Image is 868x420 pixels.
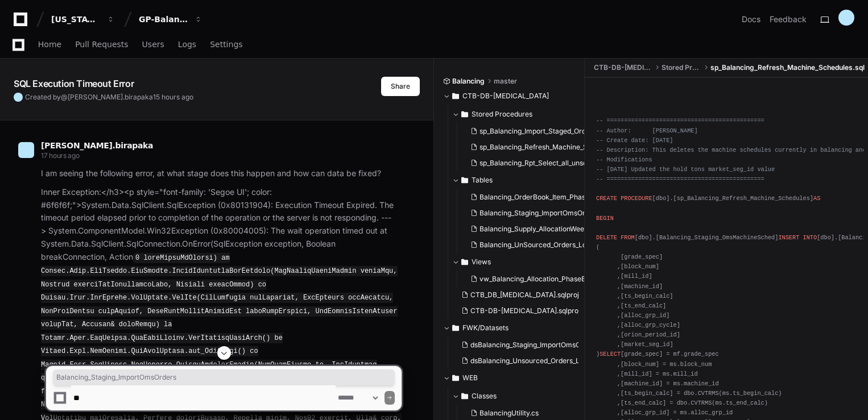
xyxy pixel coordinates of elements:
[480,143,627,152] span: sp_Balancing_Refresh_Machine_Schedules.sql
[452,105,585,123] button: Stored Procedures
[38,32,61,58] a: Home
[25,93,193,102] span: Created by
[61,93,68,101] span: @
[596,215,614,222] span: BEGIN
[466,237,588,253] button: Balancing_UnSourced_Orders_Log.sql
[462,92,549,101] span: CTB-DB-[MEDICAL_DATA]
[75,32,128,58] a: Pull Requests
[778,234,799,241] span: INSERT
[480,159,640,168] span: sp_Balancing_Rpt_Select_all_unsourced_orders.sql
[770,14,807,25] button: Feedback
[480,193,629,202] span: Balancing_OrderBook_Item_PhaseByPhase.sql
[596,166,775,173] span: -- [DATE] Updated the hold tons market_seg_id value
[472,257,491,267] span: Views
[742,14,760,25] a: Docs
[461,255,468,269] svg: Directory
[75,41,128,48] span: Pull Requests
[466,189,588,205] button: Balancing_OrderBook_Item_PhaseByPhase.sql
[662,63,701,72] span: Stored Procedures
[472,110,532,119] span: Stored Procedures
[596,195,617,202] span: CREATE
[466,205,588,221] button: Balancing_Staging_ImportOmsOrders.sql
[452,253,585,271] button: Views
[803,234,817,241] span: INTO
[443,319,576,337] button: FWK/Datasets
[142,32,164,58] a: Users
[813,195,820,202] span: AS
[139,14,188,25] div: GP-Balancing
[466,271,588,287] button: vw_Balancing_Allocation_PhaseByPhase.sql
[461,107,468,121] svg: Directory
[457,303,578,319] button: CTB-DB-[MEDICAL_DATA].sqlproj
[466,139,588,155] button: sp_Balancing_Refresh_Machine_Schedules.sql
[41,141,153,150] span: [PERSON_NAME].birapaka
[461,173,468,187] svg: Directory
[480,209,610,218] span: Balancing_Staging_ImportOmsOrders.sql
[480,127,607,136] span: sp_Balancing_Import_Staged_Orders.sql
[178,41,196,48] span: Logs
[68,93,153,101] span: [PERSON_NAME].birapaka
[51,14,100,25] div: [US_STATE] Pacific
[596,156,652,163] span: -- Modifications
[134,9,207,30] button: GP-Balancing
[56,373,391,382] span: Balancing_Staging_ImportOmsOrders
[596,137,673,144] span: -- Create date: [DATE]
[596,127,698,134] span: -- Author: [PERSON_NAME]
[452,171,585,189] button: Tables
[621,234,635,241] span: FROM
[41,151,79,160] span: 17 hours ago
[466,155,588,171] button: sp_Balancing_Rpt_Select_all_unsourced_orders.sql
[466,123,588,139] button: sp_Balancing_Import_Staged_Orders.sql
[596,176,764,182] span: -- =============================================
[470,340,637,350] span: dsBalancing_Staging_ImportOmsOrders.Designer.cs
[480,275,621,284] span: vw_Balancing_Allocation_PhaseByPhase.sql
[41,167,402,180] p: I am seeing the following error, at what stage does this happen and how can data be fixed?
[210,41,242,48] span: Settings
[594,63,652,72] span: CTB-DB-[MEDICAL_DATA]
[472,176,493,185] span: Tables
[381,77,420,96] button: Share
[470,290,579,300] span: CTB_DB_[MEDICAL_DATA].sqlproj
[480,240,601,249] span: Balancing_UnSourced_Orders_Log.sql
[38,41,61,48] span: Home
[494,77,517,86] span: master
[210,32,242,58] a: Settings
[47,9,119,30] button: [US_STATE] Pacific
[14,78,134,89] app-text-character-animate: SQL Execution Timeout Error
[470,306,580,315] span: CTB-DB-[MEDICAL_DATA].sqlproj
[457,337,578,353] button: dsBalancing_Staging_ImportOmsOrders.Designer.cs
[596,117,764,124] span: -- =============================================
[457,287,578,303] button: CTB_DB_[MEDICAL_DATA].sqlproj
[462,323,509,332] span: FWK/Datasets
[142,41,164,48] span: Users
[452,89,459,103] svg: Directory
[480,224,614,234] span: Balancing_Supply_AllocationWeeklyDtl.sql
[466,221,588,237] button: Balancing_Supply_AllocationWeeklyDtl.sql
[443,87,576,105] button: CTB-DB-[MEDICAL_DATA]
[710,63,865,72] span: sp_Balancing_Refresh_Machine_Schedules.sql
[178,32,196,58] a: Logs
[621,195,652,202] span: PROCEDURE
[153,93,193,101] span: 15 hours ago
[452,77,485,86] span: Balancing
[596,234,617,241] span: DELETE
[452,321,459,335] svg: Directory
